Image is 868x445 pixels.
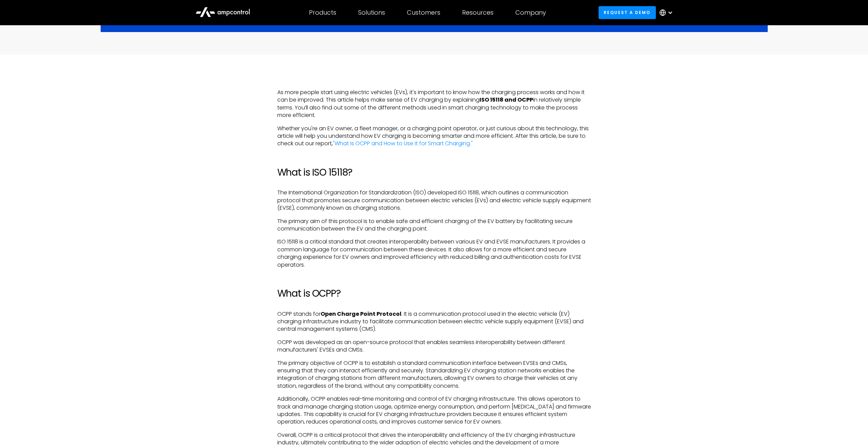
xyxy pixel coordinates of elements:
p: Whether you're an EV owner, a fleet manager, or a charging point operator, or just curious about ... [277,125,591,148]
p: As more people start using electric vehicles (EVs), it's important to know how the charging proce... [277,89,591,119]
div: Solutions [358,9,385,16]
p: The primary aim of this protocol is to enable safe and efficient charging of the EV battery by fa... [277,218,591,233]
div: Products [309,9,336,16]
p: OCPP was developed as an open-source protocol that enables seamless interoperability between diff... [277,339,591,354]
strong: Open Charge Point Protocol [321,310,401,318]
div: Resources [462,9,494,16]
strong: ISO 15118 and OCPP [480,96,533,104]
a: Request a demo [599,6,656,19]
h2: What is ISO 15118? [277,167,591,178]
p: OCPP stands for . It is a communication protocol used in the electric vehicle (EV) charging infra... [277,310,591,333]
div: Customers [407,9,440,16]
p: ISO 15118 is a critical standard that creates interoperability between various EV and EVSE manufa... [277,238,591,269]
p: The International Organization for Standardization (ISO) developed ISO 15118, which outlines a co... [277,189,591,212]
p: Additionally, OCPP enables real-time monitoring and control of EV charging infrastructure. This a... [277,395,591,426]
div: Company [515,9,546,16]
a: "What Is OCPP and How to Use It for Smart Charging." [333,139,473,147]
h2: What is OCPP? [277,288,591,299]
p: The primary objective of OCPP is to establish a standard communication interface between EVSEs an... [277,359,591,390]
